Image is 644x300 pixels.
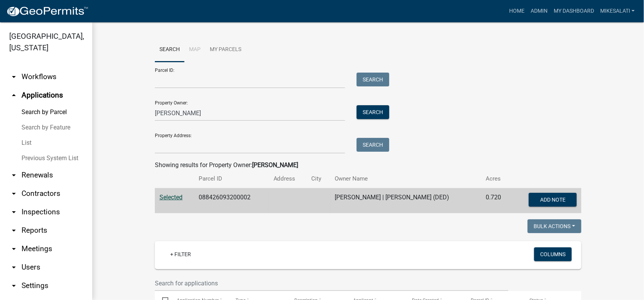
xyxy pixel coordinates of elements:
[481,170,511,188] th: Acres
[534,247,572,261] button: Columns
[330,170,481,188] th: Owner Name
[252,161,298,169] strong: [PERSON_NAME]
[155,275,508,291] input: Search for applications
[155,161,581,170] div: Showing results for Property Owner:
[269,170,307,188] th: Address
[551,4,597,18] a: My Dashboard
[529,193,577,207] button: Add Note
[9,226,18,235] i: arrow_drop_down
[9,244,18,254] i: arrow_drop_down
[357,138,389,152] button: Search
[357,105,389,119] button: Search
[481,188,511,214] td: 0.720
[9,281,18,290] i: arrow_drop_down
[597,4,638,18] a: MikeSalati
[506,4,528,18] a: Home
[194,188,269,214] td: 088426093200002
[307,170,330,188] th: City
[9,207,18,217] i: arrow_drop_down
[528,219,581,233] button: Bulk Actions
[528,4,551,18] a: Admin
[194,170,269,188] th: Parcel ID
[9,263,18,272] i: arrow_drop_down
[330,188,481,214] td: [PERSON_NAME] | [PERSON_NAME] (DED)
[357,73,389,86] button: Search
[159,194,183,201] a: Selected
[205,38,246,62] a: My Parcels
[9,171,18,180] i: arrow_drop_down
[540,197,565,203] span: Add Note
[9,189,18,198] i: arrow_drop_down
[155,38,184,62] a: Search
[164,247,197,261] a: + Filter
[9,91,18,100] i: arrow_drop_up
[9,72,18,81] i: arrow_drop_down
